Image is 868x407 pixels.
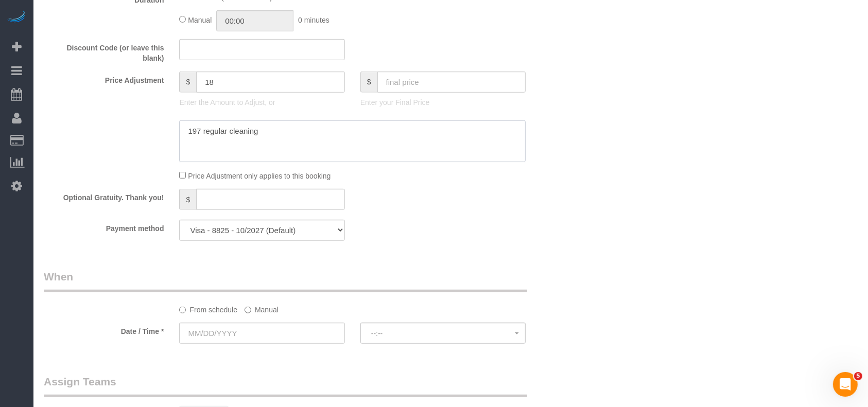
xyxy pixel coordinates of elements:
input: MM/DD/YYYY [179,323,344,344]
input: From schedule [179,307,186,313]
label: Price Adjustment [36,72,171,85]
iframe: Intercom live chat [833,372,858,397]
label: Discount Code (or leave this blank) [36,39,171,63]
span: $ [360,72,377,93]
label: Manual [245,301,279,315]
span: Manual [188,16,212,24]
img: Automaid Logo [6,10,27,25]
label: Payment method [36,220,171,234]
span: --:-- [371,329,515,338]
legend: When [44,269,527,292]
label: Optional Gratuity. Thank you! [36,189,171,203]
p: Enter the Amount to Adjust, or [179,97,344,108]
button: --:-- [360,323,526,344]
span: Price Adjustment only applies to this booking [188,172,331,180]
p: Enter your Final Price [360,97,526,108]
label: Date / Time * [36,323,171,337]
input: final price [377,72,526,93]
span: $ [179,189,196,210]
label: From schedule [179,301,237,315]
span: $ [179,72,196,93]
span: 0 minutes [298,16,329,24]
legend: Assign Teams [44,374,527,397]
span: 5 [854,372,862,380]
input: Manual [245,307,251,313]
